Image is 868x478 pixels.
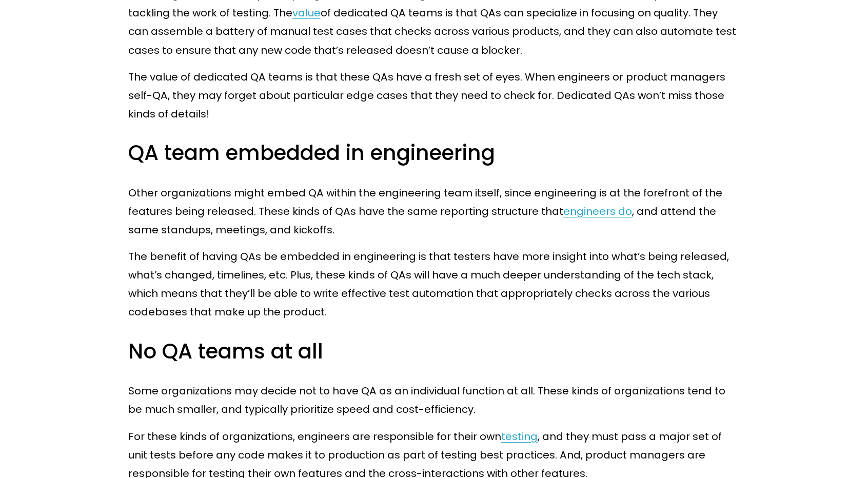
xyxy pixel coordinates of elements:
[128,338,740,366] h3: No QA teams at all
[292,6,321,20] a: value
[563,204,632,218] a: engineers do
[501,429,538,444] a: testing
[128,184,740,239] p: Other organizations might embed QA within the engineering team itself, since engineering is at th...
[128,382,740,419] p: Some organizations may decide not to have QA as an individual function at all. These kinds of org...
[128,247,740,321] p: The benefit of having QAs be embedded in engineering is that testers have more insight into what’...
[128,68,740,123] p: The value of dedicated QA teams is that these QAs have a fresh set of eyes. When engineers or pro...
[128,140,740,167] h3: QA team embedded in engineering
